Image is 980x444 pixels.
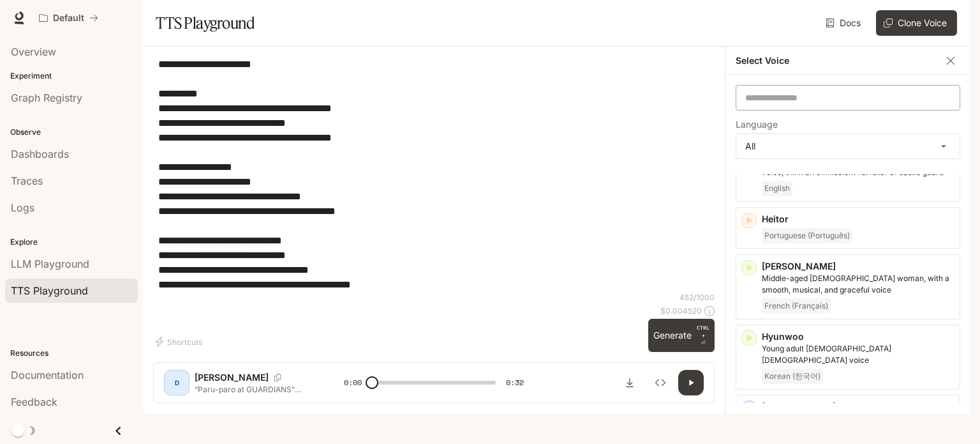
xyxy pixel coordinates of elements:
h1: TTS Playground [156,10,255,36]
span: Portuguese (Português) [762,228,852,243]
p: Young adult Korean male voice [762,343,954,366]
p: CTRL + [697,324,709,339]
a: Docs [823,10,866,36]
p: Language [736,120,778,129]
button: Download audio [617,370,642,395]
div: D [167,372,187,393]
p: Hyunwoo [762,330,954,343]
p: ⏎ [697,324,709,347]
span: Korean (한국어) [762,369,823,384]
p: Middle-aged French woman, with a smooth, musical, and graceful voice [762,273,954,296]
p: $ 0.004520 [660,305,702,316]
span: 0:32 [506,376,524,389]
div: All [736,134,960,158]
span: English [762,181,792,196]
button: Shortcuts [153,332,207,352]
button: All workspaces [33,5,104,31]
button: Copy Voice ID [269,374,286,381]
span: 0:00 [344,376,362,389]
p: [PERSON_NAME] [762,260,954,273]
span: French (Français) [762,298,831,314]
p: Default [53,13,84,24]
button: Inspect [648,370,673,395]
p: [PERSON_NAME] [762,401,954,413]
button: GenerateCTRL +⏎ [648,319,715,352]
p: Heitor [762,213,954,226]
button: Clone Voice [876,10,957,36]
p: [PERSON_NAME] [195,371,269,384]
p: “Paru-paro at GUARDIANS” Paru-paro… Simbolo ng pagbabago, ng paglaya, ng pag-asa. Mula sa uod, na... [195,384,313,395]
